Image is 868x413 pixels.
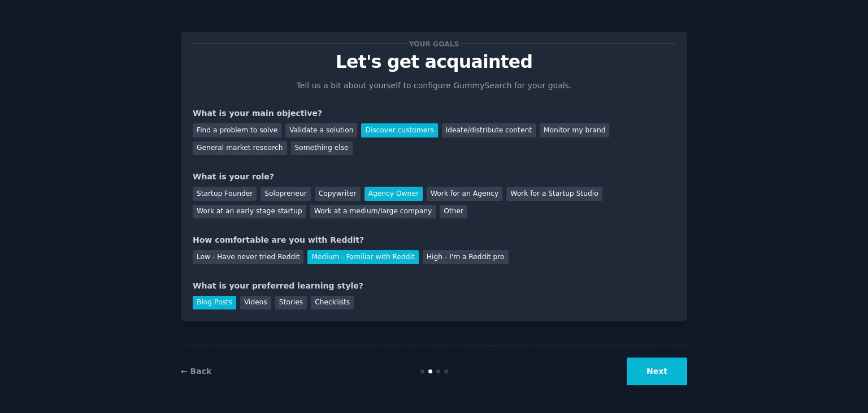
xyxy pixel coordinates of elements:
div: What is your role? [193,171,675,183]
div: Discover customers [361,123,437,137]
div: Medium - Familiar with Reddit [307,250,418,264]
div: Ideate/distribute content [442,123,536,137]
div: Something else [291,141,353,156]
div: High - I'm a Reddit pro [423,250,509,264]
div: Other [440,205,467,219]
div: Find a problem to solve [193,123,281,137]
p: Tell us a bit about yourself to configure GummySearch for your goals. [292,80,576,92]
p: Let's get acquainted [193,52,675,72]
div: What is your main objective? [193,107,675,119]
div: Monitor my brand [540,123,609,137]
div: Work at a medium/large company [310,205,436,219]
span: Your goals [407,38,461,50]
div: General market research [193,141,287,156]
div: Agency Owner [364,187,423,201]
div: Startup Founder [193,187,257,201]
div: Work at an early stage startup [193,205,306,219]
div: Blog Posts [193,296,236,310]
div: How comfortable are you with Reddit? [193,234,675,246]
a: ← Back [181,367,211,376]
div: Work for a Startup Studio [506,187,602,201]
div: Videos [240,296,271,310]
div: Checklists [311,296,354,310]
div: Copywriter [315,187,361,201]
div: Validate a solution [285,123,357,137]
div: Solopreneur [261,187,310,201]
div: Work for an Agency [427,187,502,201]
button: Next [627,358,687,385]
div: Low - Have never tried Reddit [193,250,303,264]
div: Stories [275,296,307,310]
div: What is your preferred learning style? [193,280,675,292]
